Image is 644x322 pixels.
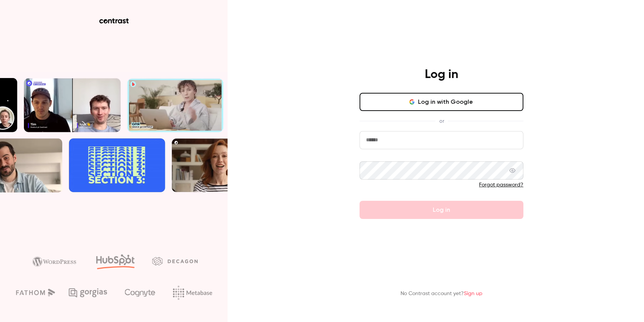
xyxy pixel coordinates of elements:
[360,93,523,111] button: Log in with Google
[435,117,448,125] span: or
[464,291,482,296] a: Sign up
[401,290,482,298] p: No Contrast account yet?
[152,257,198,265] img: decagon
[425,67,458,82] h4: Log in
[479,182,523,188] a: Forgot password?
